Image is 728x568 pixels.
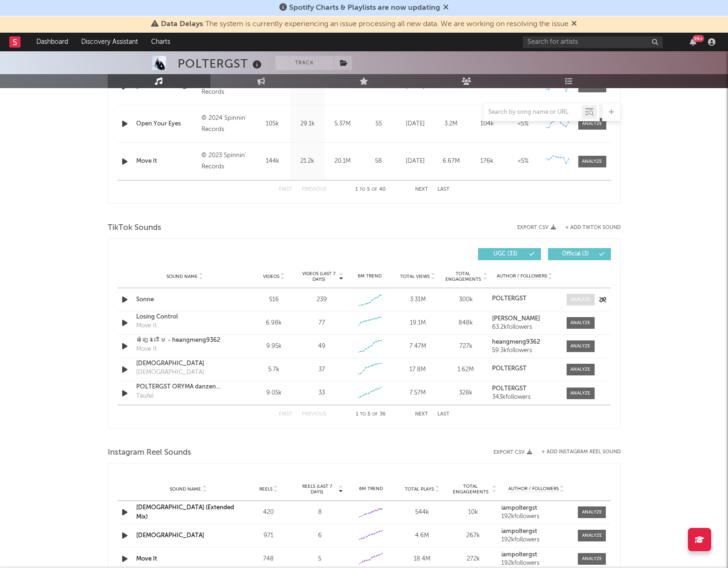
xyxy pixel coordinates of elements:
[136,368,204,377] div: [DEMOGRAPHIC_DATA]
[75,33,145,51] a: Discovery Assistant
[252,342,296,351] div: 9.95k
[436,157,467,166] div: 6.67M
[493,450,532,455] button: Export CSV
[300,271,338,282] span: Videos (last 7 days)
[492,347,557,354] div: 59.3k followers
[565,225,621,230] button: + Add TikTok Sound
[245,531,292,540] div: 971
[372,412,378,416] span: of
[201,150,252,173] div: © 2023 Spinnin' Records
[170,486,201,492] span: Sound Name
[345,409,396,420] div: 1 5 36
[400,157,431,166] div: [DATE]
[136,382,234,392] div: POLTERGST ORYMA danzen TEUFEL
[166,274,198,279] span: Sound Name
[136,119,197,129] a: Open Your Eyes
[362,119,395,129] div: 55
[297,531,343,540] div: 6
[178,56,264,71] div: POLTERGST
[362,157,395,166] div: 58
[492,386,557,392] a: POLTERGST
[492,296,557,302] a: POLTERGST
[252,295,296,305] div: 516
[396,388,439,398] div: 7.57M
[136,533,204,539] a: [DEMOGRAPHIC_DATA]
[492,296,527,302] strong: POLTERGST
[396,295,439,305] div: 3.31M
[327,157,358,166] div: 20.1M
[297,508,343,517] div: 8
[136,312,234,322] a: Losing Control
[245,554,292,564] div: 748
[492,324,557,331] div: 63.2k followers
[523,36,663,48] input: Search for artists
[507,157,539,166] div: <5%
[556,225,621,230] button: + Add TikTok Sound
[478,248,541,260] button: UGC(33)
[145,33,177,51] a: Charts
[501,552,571,558] a: iampoltergst
[492,339,557,346] a: heangmeng9362
[501,528,537,534] strong: iampoltergst
[263,274,279,279] span: Videos
[348,485,395,492] div: 6M Trend
[136,505,234,520] a: [DEMOGRAPHIC_DATA] (Extended Mix)
[501,505,571,512] a: iampoltergst
[136,556,157,562] a: Move It
[492,316,557,322] a: [PERSON_NAME]
[136,321,157,331] div: Move It
[136,336,234,345] a: សំឡេងដើម - heangmeng9362
[492,316,540,322] strong: [PERSON_NAME]
[292,119,323,129] div: 29.1k
[501,552,537,558] strong: iampoltergst
[492,366,527,372] strong: POLTERGST
[136,157,197,166] a: Move It
[405,486,434,492] span: Total Plays
[501,528,571,535] a: iampoltergst
[108,447,191,458] span: Instagram Reel Sounds
[492,386,527,392] strong: POLTERGST
[259,486,272,492] span: Reels
[501,560,571,567] div: 192k followers
[372,187,377,192] span: of
[319,388,325,398] div: 33
[319,365,325,374] div: 37
[245,508,292,517] div: 420
[484,251,527,257] span: UGC ( 33 )
[450,531,497,540] div: 267k
[492,366,557,372] a: POLTERGST
[276,56,334,70] button: Track
[136,359,234,368] a: [DEMOGRAPHIC_DATA]
[400,119,431,129] div: [DATE]
[318,342,326,351] div: 49
[317,295,327,305] div: 239
[484,109,582,116] input: Search by song name or URL
[161,21,203,28] span: Data Delays
[443,4,449,12] span: Dismiss
[345,184,396,195] div: 1 5 40
[396,342,439,351] div: 7.47M
[252,365,296,374] div: 5.7k
[201,113,252,135] div: © 2024 Spinnin' Records
[360,412,366,416] span: to
[108,222,161,234] span: TikTok Sounds
[252,319,296,328] div: 6.98k
[571,21,577,28] span: Dismiss
[360,187,365,192] span: to
[444,319,487,328] div: 848k
[497,273,547,279] span: Author / Followers
[437,187,450,192] button: Last
[517,225,556,230] button: Export CSV
[400,274,430,279] span: Total Views
[507,119,539,129] div: <5%
[257,157,288,166] div: 144k
[297,554,343,564] div: 5
[690,38,696,46] button: 99+
[279,187,292,192] button: First
[444,342,487,351] div: 727k
[532,450,621,455] div: + Add Instagram Reel Sound
[161,21,569,28] span: : The system is currently experiencing an issue processing all new data. We are working on resolv...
